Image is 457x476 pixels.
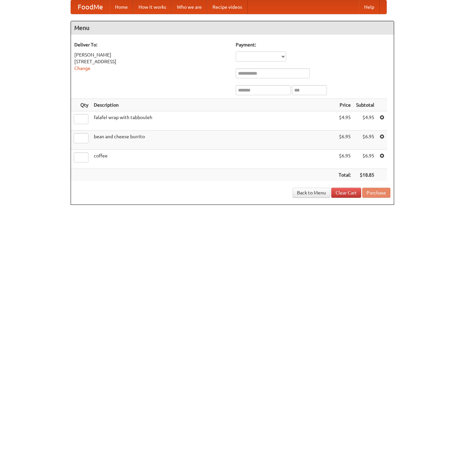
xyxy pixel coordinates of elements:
[71,0,110,14] a: FoodMe
[110,0,133,14] a: Home
[91,111,336,131] td: falafel wrap with tabbouleh
[74,51,229,58] div: [PERSON_NAME]
[353,150,377,169] td: $6.95
[353,131,377,150] td: $6.95
[74,41,229,48] h5: Deliver To:
[336,99,353,111] th: Price
[91,150,336,169] td: coffee
[71,99,91,111] th: Qty
[293,188,330,198] a: Back to Menu
[362,188,390,198] button: Purchase
[359,0,380,14] a: Help
[207,0,247,14] a: Recipe videos
[336,150,353,169] td: $6.95
[91,99,336,111] th: Description
[71,21,394,35] h4: Menu
[353,111,377,131] td: $4.95
[353,169,377,181] th: $18.85
[172,0,207,14] a: Who we are
[236,41,390,48] h5: Payment:
[353,99,377,111] th: Subtotal
[331,188,361,198] a: Clear Cart
[336,131,353,150] td: $6.95
[74,58,229,65] div: [STREET_ADDRESS]
[336,111,353,131] td: $4.95
[91,131,336,150] td: bean and cheese burrito
[133,0,172,14] a: How it works
[74,66,90,71] a: Change
[336,169,353,181] th: Total:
